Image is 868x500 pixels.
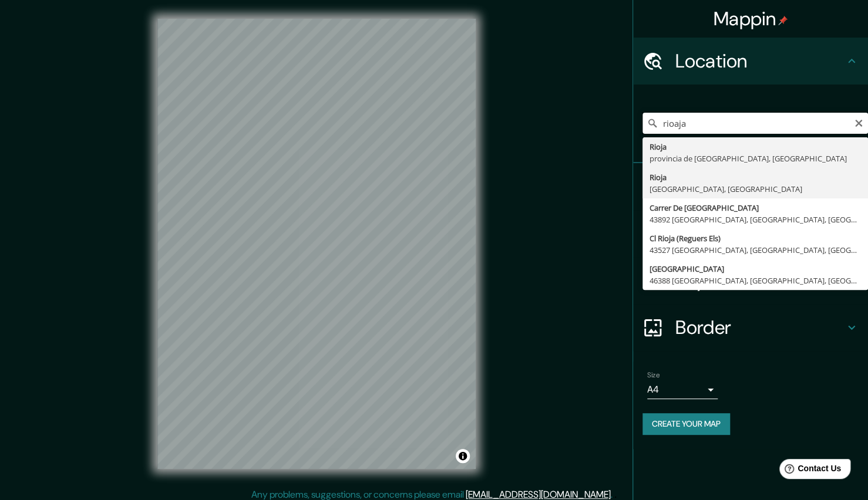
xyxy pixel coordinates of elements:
[642,113,868,134] input: Pick your city or area
[647,380,718,399] div: A4
[650,202,861,214] div: Carrer De [GEOGRAPHIC_DATA]
[650,244,861,256] div: 43527 [GEOGRAPHIC_DATA], [GEOGRAPHIC_DATA], [GEOGRAPHIC_DATA]
[763,454,855,487] iframe: Help widget launcher
[633,38,868,85] div: Location
[650,275,861,286] div: 46388 [GEOGRAPHIC_DATA], [GEOGRAPHIC_DATA], [GEOGRAPHIC_DATA]
[854,117,863,128] button: Clear
[633,304,868,351] div: Border
[650,214,861,225] div: 43892 [GEOGRAPHIC_DATA], [GEOGRAPHIC_DATA], [GEOGRAPHIC_DATA]
[650,153,861,164] div: provincia de [GEOGRAPHIC_DATA], [GEOGRAPHIC_DATA]
[650,232,861,244] div: Cl Rioja (Reguers Els)
[675,49,845,73] h4: Location
[650,171,861,183] div: Rioja
[642,413,730,435] button: Create your map
[675,269,845,292] h4: Layout
[650,141,861,153] div: Rioja
[650,263,861,275] div: [GEOGRAPHIC_DATA]
[456,449,470,463] button: Toggle attribution
[633,210,868,257] div: Style
[633,163,868,210] div: Pins
[675,316,845,339] h4: Border
[157,19,476,469] canvas: Map
[778,16,788,25] img: pin-icon.png
[714,7,788,31] h4: Mappin
[647,370,660,380] label: Size
[633,257,868,304] div: Layout
[650,183,861,195] div: [GEOGRAPHIC_DATA], [GEOGRAPHIC_DATA]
